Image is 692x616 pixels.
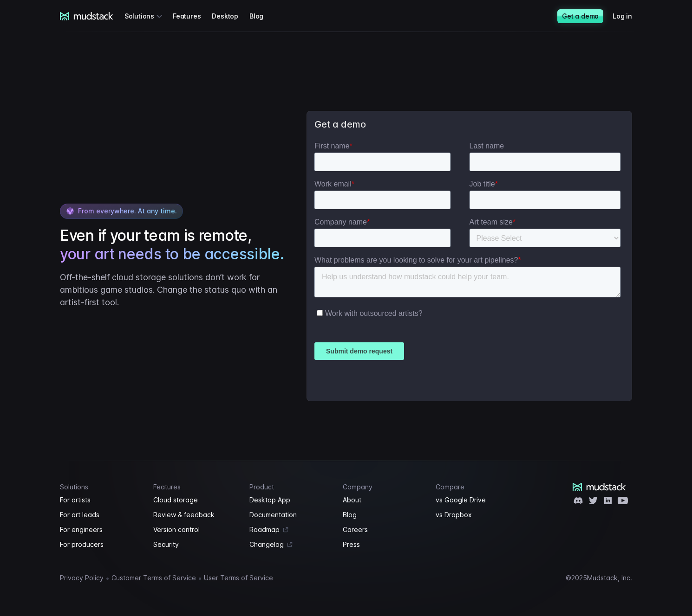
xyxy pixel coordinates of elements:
[78,207,177,215] span: From everywhere. At any time.
[249,509,332,520] a: Documentation
[212,7,249,25] a: Desktop
[153,483,239,491] h4: Features
[198,573,202,583] span: •
[436,509,518,520] a: vs Dropbox
[436,483,518,491] h4: Compare
[557,9,603,23] a: Get a demo
[613,7,643,25] a: Log in
[153,524,239,535] a: Version control
[153,494,239,506] a: Cloud storage
[249,483,332,491] h4: Product
[314,141,624,393] iframe: Form 1
[343,524,425,535] a: Careers
[60,271,288,308] p: Off-the-shelf cloud storage solutions don’t work for ambitious game studios. Change the status qu...
[153,539,239,550] a: Security
[60,483,142,491] h4: Solutions
[249,7,274,25] a: Blog
[173,7,212,25] a: Features
[249,524,332,535] a: Roadmap
[566,574,632,582] div: © 2025 Mudstack, Inc.
[60,572,104,584] a: Privacy Policy
[249,494,332,506] a: Desktop App
[60,539,142,550] a: For producers
[343,483,425,491] h4: Company
[124,7,165,25] div: Solutions
[343,509,425,520] a: Blog
[111,572,196,584] a: Customer Terms of Service
[204,572,273,584] a: User Terms of Service
[60,494,142,506] a: For artists
[343,494,425,506] a: About
[343,539,425,550] a: Press
[249,539,332,550] a: Changelog
[153,509,239,520] a: Review & feedback
[573,483,626,491] a: mudstack logo
[60,245,284,263] span: your art needs to be accessible.
[105,573,110,583] span: •
[60,226,288,263] h2: Even if your team is remote,
[60,509,142,520] a: For art leads
[60,524,142,535] a: For engineers
[60,12,113,20] a: mudstack logo
[314,119,624,130] h3: Get a demo
[436,494,518,506] a: vs Google Drive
